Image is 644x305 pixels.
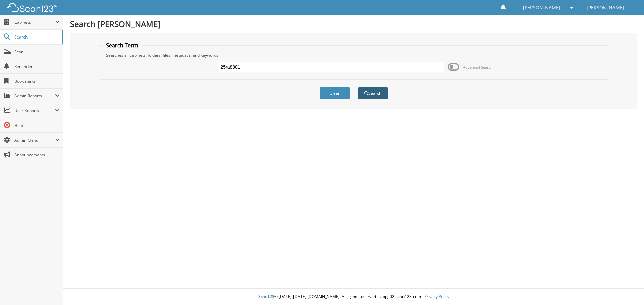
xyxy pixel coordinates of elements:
span: Reminders [14,64,60,69]
span: Help [14,123,60,128]
span: Admin Reports [14,93,55,99]
span: Admin Menu [14,137,55,143]
span: [PERSON_NAME] [523,6,560,10]
span: [PERSON_NAME] [587,6,624,10]
span: Bookmarks [14,78,60,84]
h1: Search [PERSON_NAME] [70,18,637,29]
span: Advanced Search [463,65,493,70]
div: © [DATE]-[DATE] [DOMAIN_NAME]. All rights reserved | appg02-scan123-com | [63,289,644,305]
button: Search [358,87,388,99]
button: Clear [320,87,350,99]
img: scan123-logo-white.svg [7,3,57,12]
span: Scan123 [258,294,274,299]
iframe: Chat Widget [610,273,644,305]
div: Searches all cabinets, folders, files, metadata, and keywords [103,52,605,58]
span: User Reports [14,108,55,113]
span: Cabinets [14,19,55,25]
span: Search [14,34,59,40]
legend: Search Term [103,42,142,49]
a: Privacy Policy [424,294,449,299]
span: Scan [14,49,60,55]
span: Announcements [14,152,60,158]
